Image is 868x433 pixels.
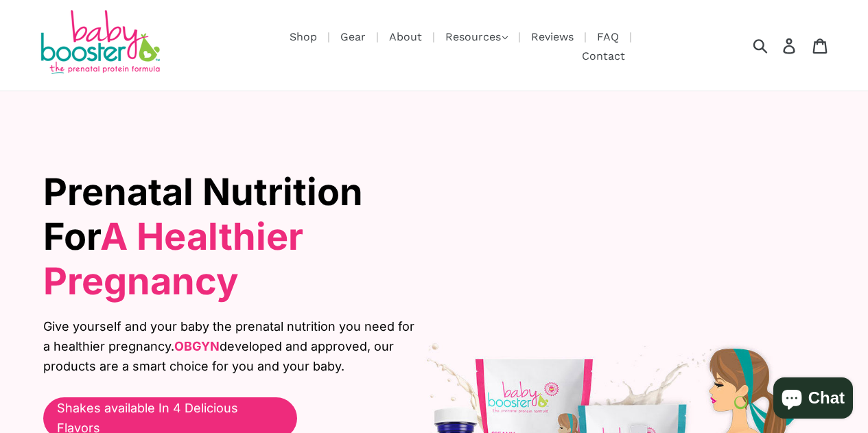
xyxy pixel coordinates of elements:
[758,30,795,60] input: Search
[382,28,429,45] a: About
[38,10,161,77] img: Baby Booster Prenatal Protein Supplements
[769,377,857,422] inbox-online-store-chat: Shopify online store chat
[174,339,220,353] b: OBGYN
[333,28,373,45] a: Gear
[524,28,580,45] a: Reviews
[43,317,424,376] span: Give yourself and your baby the prenatal nutrition you need for a healthier pregnancy. developed ...
[575,47,632,65] a: Contact
[590,28,626,45] a: FAQ
[43,214,303,303] span: A Healthier Pregnancy
[438,27,515,47] button: Resources
[283,28,324,45] a: Shop
[43,169,363,303] span: Prenatal Nutrition For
